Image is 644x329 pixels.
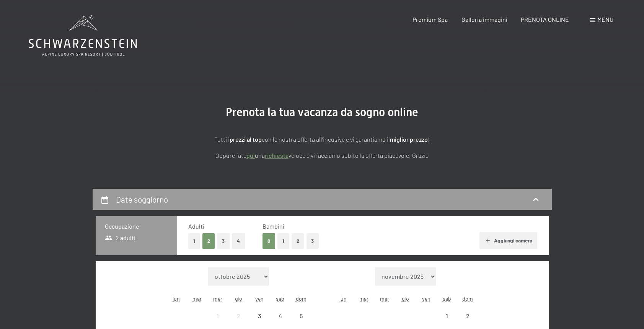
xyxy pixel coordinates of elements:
[105,222,168,231] h3: Occupazione
[116,195,168,204] h2: Date soggiorno
[597,16,613,23] span: Menu
[262,233,275,249] button: 0
[443,295,451,302] abbr: sabato
[226,105,418,119] span: Prenota la tua vacanza da sogno online
[461,16,507,23] a: Galleria immagini
[217,233,230,249] button: 3
[249,306,270,326] div: arrivo/check-in non effettuabile
[359,295,368,302] abbr: martedì
[457,306,478,326] div: arrivo/check-in non effettuabile
[228,306,249,326] div: Thu Oct 02 2025
[228,306,249,326] div: arrivo/check-in non effettuabile
[265,152,289,159] a: richiesta
[402,295,409,302] abbr: giovedì
[207,306,228,326] div: arrivo/check-in non effettuabile
[437,306,457,326] div: Sat Nov 01 2025
[307,233,319,249] button: 3
[422,295,430,302] abbr: venerdì
[390,136,428,143] strong: miglior prezzo
[412,16,448,23] a: Premium Spa
[202,233,215,249] button: 2
[290,306,311,326] div: arrivo/check-in non effettuabile
[246,152,255,159] a: quì
[292,233,304,249] button: 2
[249,306,270,326] div: Fri Oct 03 2025
[270,306,290,326] div: Sat Oct 04 2025
[131,151,514,160] p: Oppure fate una veloce e vi facciamo subito la offerta piacevole. Grazie
[173,295,180,302] abbr: lunedì
[230,136,262,143] strong: prezzi al top
[437,306,457,326] div: arrivo/check-in non effettuabile
[262,223,284,230] span: Bambini
[131,134,514,144] p: Tutti i con la nostra offerta all'incusive e vi garantiamo il !
[235,295,242,302] abbr: giovedì
[270,306,290,326] div: arrivo/check-in non effettuabile
[290,306,311,326] div: Sun Oct 05 2025
[255,295,264,302] abbr: venerdì
[105,234,136,242] span: 2 adulti
[457,306,478,326] div: Sun Nov 02 2025
[479,232,537,249] button: Aggiungi camera
[276,295,284,302] abbr: sabato
[192,295,202,302] abbr: martedì
[462,295,473,302] abbr: domenica
[380,295,389,302] abbr: mercoledì
[207,306,228,326] div: Wed Oct 01 2025
[213,295,222,302] abbr: mercoledì
[188,223,204,230] span: Adulti
[232,233,245,249] button: 4
[521,16,569,23] a: PRENOTA ONLINE
[188,233,200,249] button: 1
[296,295,307,302] abbr: domenica
[277,233,289,249] button: 1
[339,295,347,302] abbr: lunedì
